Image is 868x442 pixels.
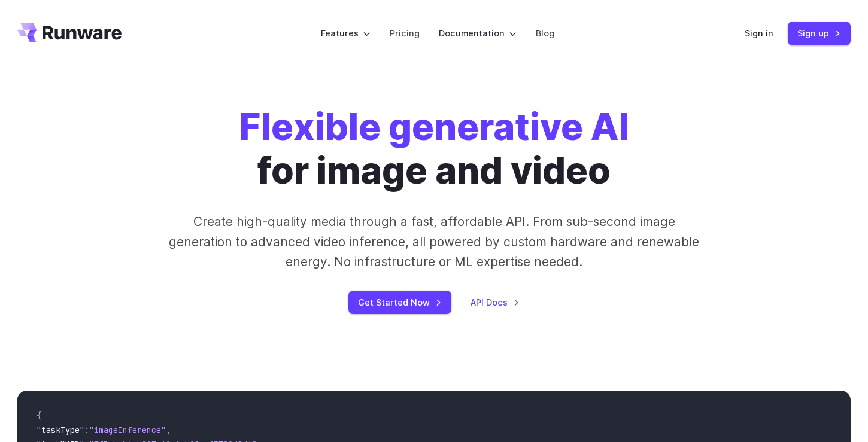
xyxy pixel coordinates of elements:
a: API Docs [471,295,520,309]
p: Create high-quality media through a fast, affordable API. From sub-second image generation to adv... [168,212,701,272]
span: "taskType" [37,425,84,435]
a: Pricing [390,26,420,40]
label: Documentation [439,26,517,40]
span: , [166,425,171,435]
a: Sign up [788,22,851,45]
label: Features [321,26,371,40]
a: Go to / [17,23,122,42]
a: Get Started Now [348,291,451,314]
a: Sign in [745,26,773,40]
span: "imageInference" [89,425,166,435]
strong: Flexible generative AI [239,105,629,149]
span: { [37,410,41,421]
span: : [84,425,89,435]
h1: for image and video [239,105,629,193]
a: Blog [536,26,554,40]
